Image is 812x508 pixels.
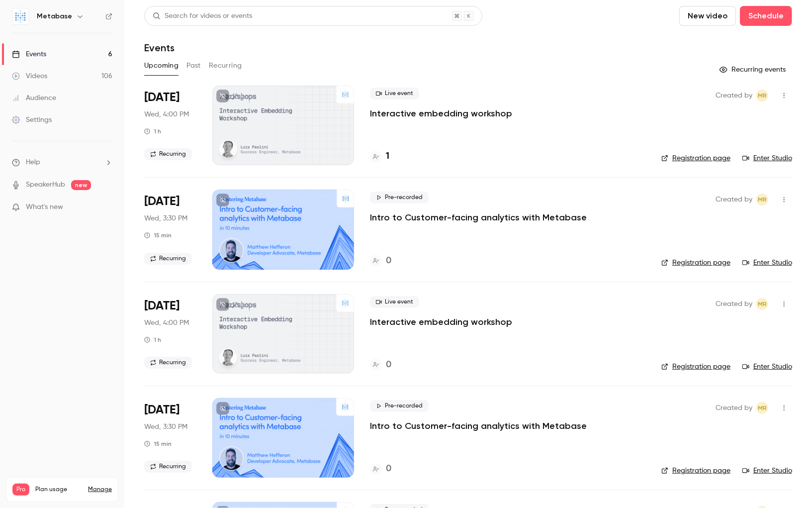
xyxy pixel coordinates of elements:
[370,296,419,308] span: Live event
[12,49,46,59] div: Events
[758,194,767,205] span: MR
[370,192,429,203] span: Pre-recorded
[144,298,180,314] span: [DATE]
[37,11,72,21] h6: Metabase
[758,402,767,414] span: MR
[144,58,179,74] button: Upcoming
[740,6,792,26] button: Schedule
[12,71,47,81] div: Videos
[756,194,768,205] span: Margaret Rimek
[153,11,252,21] div: Search for videos or events
[12,115,52,125] div: Settings
[661,466,730,476] a: Registration page
[370,107,512,119] a: Interactive embedding workshop
[100,203,112,212] iframe: Noticeable Trigger
[370,400,429,412] span: Pre-recorded
[716,298,752,310] span: Created by
[12,93,56,103] div: Audience
[144,402,180,418] span: [DATE]
[716,402,752,414] span: Created by
[370,211,587,223] a: Intro to Customer-facing analytics with Metabase
[661,153,730,163] a: Registration page
[370,462,391,476] a: 0
[26,180,65,190] a: SpeakerHub
[756,402,768,414] span: Margaret Rimek
[144,194,180,209] span: [DATE]
[742,258,792,268] a: Enter Studio
[144,461,192,473] span: Recurring
[71,180,91,190] span: new
[756,90,768,102] span: Margaret Rimek
[12,484,29,496] span: Pro
[386,462,391,476] h4: 0
[144,148,192,160] span: Recurring
[144,127,161,135] div: 1 h
[370,150,389,163] a: 1
[209,58,242,74] button: Recurring
[742,153,792,163] a: Enter Studio
[186,58,201,74] button: Past
[144,109,189,119] span: Wed, 4:00 PM
[386,358,391,372] h4: 0
[144,336,161,344] div: 1 h
[661,362,730,372] a: Registration page
[144,318,189,328] span: Wed, 4:00 PM
[370,254,391,268] a: 0
[144,190,196,269] div: Sep 3 Wed, 3:30 PM (Europe/Lisbon)
[386,254,391,268] h4: 0
[144,213,187,223] span: Wed, 3:30 PM
[26,202,63,212] span: What's new
[144,90,180,105] span: [DATE]
[144,357,192,369] span: Recurring
[12,8,28,24] img: Metabase
[144,231,172,239] div: 15 min
[88,486,112,494] a: Manage
[758,90,767,102] span: MR
[12,157,112,168] li: help-dropdown-opener
[370,358,391,372] a: 0
[679,6,736,26] button: New video
[716,90,752,102] span: Created by
[742,362,792,372] a: Enter Studio
[144,253,192,265] span: Recurring
[661,258,730,268] a: Registration page
[715,62,792,78] button: Recurring events
[26,157,40,168] span: Help
[386,150,389,163] h4: 1
[758,298,767,310] span: MR
[370,316,512,328] a: Interactive embedding workshop
[756,298,768,310] span: Margaret Rimek
[144,42,175,54] h1: Events
[144,422,187,432] span: Wed, 3:30 PM
[144,440,172,448] div: 15 min
[144,294,196,374] div: Sep 3 Wed, 4:00 PM (Europe/Lisbon)
[370,88,419,100] span: Live event
[370,420,587,432] a: Intro to Customer-facing analytics with Metabase
[144,398,196,478] div: Sep 10 Wed, 3:30 PM (Europe/Lisbon)
[716,194,752,205] span: Created by
[35,486,82,494] span: Plan usage
[742,466,792,476] a: Enter Studio
[144,86,196,165] div: Aug 20 Wed, 4:00 PM (Europe/Lisbon)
